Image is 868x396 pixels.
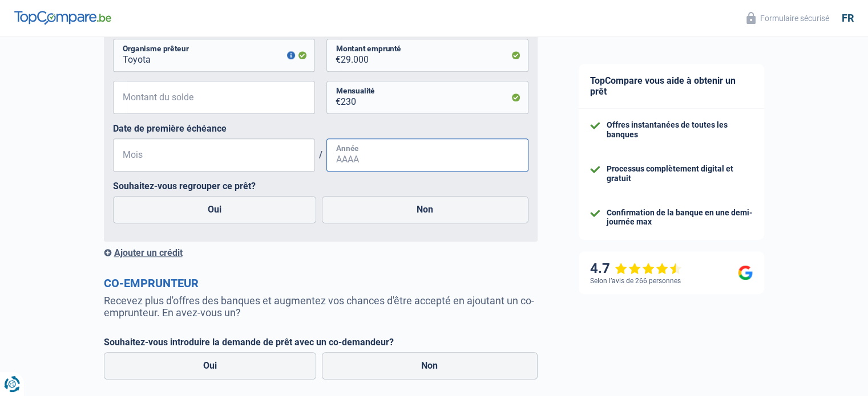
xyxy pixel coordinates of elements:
[104,247,538,258] div: Ajouter un crédit
[579,64,764,109] div: TopCompare vous aide à obtenir un prêt
[326,138,528,172] input: AAAA
[14,11,111,25] img: TopCompare Logo
[607,164,753,183] div: Processus complètement digital et gratuit
[590,277,681,285] div: Selon l’avis de 266 personnes
[113,196,317,223] label: Oui
[607,120,753,140] div: Offres instantanées de toutes les banques
[113,181,528,191] label: Souhaitez-vous regrouper ce prêt?
[104,352,317,379] label: Oui
[326,81,341,114] span: €
[104,276,538,290] h2: Co-emprunteur
[104,295,538,319] p: Recevez plus d'offres des banques et augmentez vos chances d'être accepté en ajoutant un co-empru...
[322,196,528,223] label: Non
[104,337,538,348] label: Souhaitez-vous introduire la demande de prêt avec un co-demandeur?
[322,352,538,379] label: Non
[315,149,326,160] span: /
[842,12,854,25] div: fr
[113,138,315,172] input: MM
[113,81,127,114] span: €
[607,208,753,227] div: Confirmation de la banque en une demi-journée max
[590,260,682,277] div: 4.7
[740,9,836,27] button: Formulaire sécurisé
[326,39,341,72] span: €
[113,123,528,134] label: Date de première échéance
